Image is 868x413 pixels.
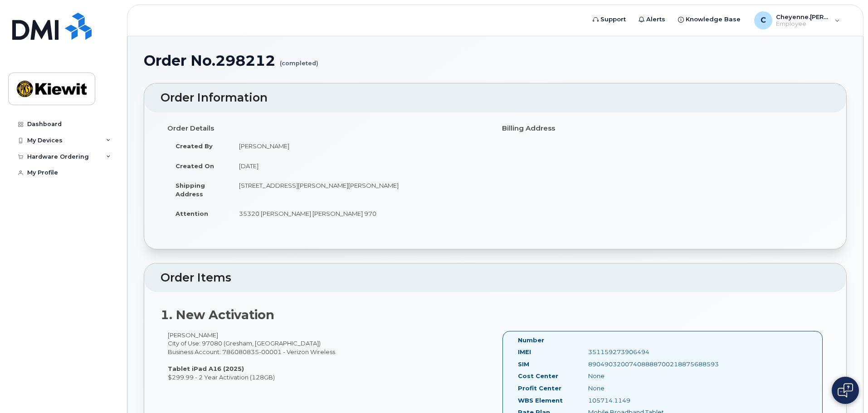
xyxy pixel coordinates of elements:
[231,156,488,176] td: [DATE]
[167,125,488,132] h4: Order Details
[176,142,213,150] strong: Created By
[518,372,558,380] label: Cost Center
[231,175,488,204] td: [STREET_ADDRESS][PERSON_NAME][PERSON_NAME]
[518,384,561,393] label: Profit Center
[838,383,853,398] img: Open chat
[231,136,488,156] td: [PERSON_NAME]
[502,125,823,132] h4: Billing Address
[518,396,563,405] label: WBS Element
[581,372,680,380] div: None
[161,272,830,284] h2: Order Items
[518,360,529,369] label: SIM
[168,365,244,372] strong: Tablet iPad A16 (2025)
[231,204,488,224] td: 35320 [PERSON_NAME] [PERSON_NAME] 970
[176,210,208,217] strong: Attention
[518,336,544,345] label: Number
[581,348,680,356] div: 351159273906494
[161,331,495,381] div: [PERSON_NAME] City of Use: 97080 (Gresham, [GEOGRAPHIC_DATA]) Business Account: 786080835-00001 -...
[176,162,214,170] strong: Created On
[581,384,680,393] div: None
[581,360,680,369] div: 89049032007408888700218875688593
[161,92,830,104] h2: Order Information
[176,182,205,198] strong: Shipping Address
[144,53,847,68] h1: Order No.298212
[581,396,680,405] div: 105714.1149
[518,348,531,356] label: IMEI
[280,53,318,67] small: (completed)
[161,307,274,322] strong: 1. New Activation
